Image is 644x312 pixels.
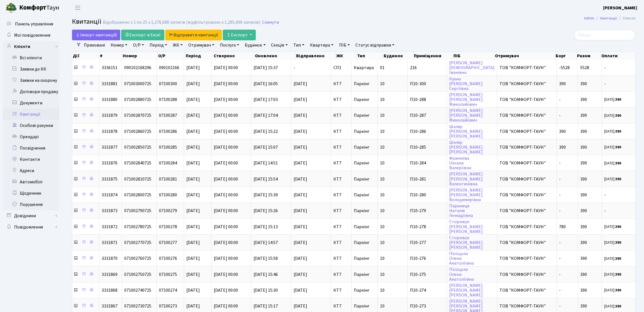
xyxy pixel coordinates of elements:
[147,40,169,50] a: Період
[254,240,278,246] span: [DATE] 14:57
[615,129,621,134] b: 390
[214,192,238,198] span: [DATE] 00:00
[453,52,494,60] th: ПІБ
[499,113,554,118] span: ТОВ "КОМФОРТ-ТАУН"
[254,52,296,60] th: Оновлено
[294,225,329,229] span: [DATE]
[102,224,117,230] span: 3331872
[617,15,636,21] li: Список
[449,235,483,251] a: Сторожук[PERSON_NAME][PERSON_NAME]
[580,192,587,198] span: 390
[380,65,385,71] span: 01
[103,20,261,25] div: Відображено з 1 по 25 з 1,278,688 записів (відфільтровано з 1,285,606 записів).
[600,15,617,21] a: Квитанції
[102,144,117,150] span: 3331877
[269,40,290,50] a: Секція
[254,112,278,118] span: [DATE] 17:04
[380,160,385,166] span: 10
[580,144,587,150] span: 390
[186,96,200,103] span: [DATE]
[214,128,238,135] span: [DATE] 00:00
[102,81,117,87] span: 3331881
[214,160,238,166] span: [DATE] 00:00
[214,144,238,150] span: [DATE] 00:00
[449,219,483,235] a: Сторожук[PERSON_NAME][PERSON_NAME]
[559,81,566,87] span: 390
[294,82,329,86] span: [DATE]
[3,131,59,142] a: Орендарі
[580,224,587,230] span: 390
[159,192,177,198] span: 07100280
[3,210,59,221] a: Довідники
[3,30,59,41] a: Мої повідомлення
[380,224,385,230] span: 10
[291,40,307,50] a: Тип
[499,208,554,213] span: ТОВ "КОМФОРТ-ТАУН"
[72,30,120,40] a: Iмпорт квитанцій
[499,177,554,181] span: ТОВ "КОМФОРТ-ТАУН"
[159,81,177,87] span: 07100300
[603,5,637,11] b: [PERSON_NAME]
[615,113,621,118] b: 390
[254,255,278,262] span: [DATE] 15:58
[131,40,146,50] a: О/Р
[186,176,200,182] span: [DATE]
[3,63,59,75] a: Заявки до КК
[580,240,587,246] span: 390
[604,177,621,182] small: [DATE]:
[354,81,370,87] span: Паркінг
[449,92,483,107] a: [PERSON_NAME][PERSON_NAME]Миколайович
[254,176,278,182] span: [DATE] 15:54
[559,128,566,135] span: 390
[449,267,474,282] a: ПісоцькаОленаАнатоліївна
[449,60,495,76] a: [PERSON_NAME][DEMOGRAPHIC_DATA]Іванівна
[333,177,349,181] span: КТ7
[186,224,200,230] span: [DATE]
[559,224,566,230] span: 780
[354,192,370,198] span: Паркінг
[580,255,587,262] span: 390
[214,208,238,214] span: [DATE] 00:00
[3,176,59,188] a: Автомобілі
[294,256,329,261] span: [DATE]
[122,52,158,60] th: Номер
[580,271,587,278] span: 390
[449,107,483,123] a: [PERSON_NAME][PERSON_NAME]Миколайович
[380,240,385,246] span: 10
[354,176,370,182] span: Паркінг
[186,271,200,278] span: [DATE]
[124,96,151,103] span: 071002880725
[410,161,444,165] span: П10-284
[559,208,561,214] span: -
[214,271,238,278] span: [DATE] 00:00
[165,30,222,40] a: Відправити квитанції
[186,208,200,214] span: [DATE]
[3,142,59,154] a: Посвідчення
[3,86,59,97] a: Договори продажу
[159,240,177,246] span: 07100277
[3,154,59,165] a: Контакти
[354,112,370,118] span: Паркінг
[333,97,349,102] span: КТ7
[99,52,122,60] th: #
[449,171,483,187] a: [PERSON_NAME][PERSON_NAME]Валентинівна
[580,81,587,87] span: 390
[615,161,621,166] b: 390
[159,160,177,166] span: 07100284
[71,3,85,12] button: Переключити навігацію
[124,240,151,246] span: 071002770725
[102,112,117,118] span: 3331879
[294,145,329,150] span: [DATE]
[294,65,329,70] span: -
[449,139,483,155] a: Шкляр[PERSON_NAME][PERSON_NAME]
[254,160,278,166] span: [DATE] 14:51
[410,256,444,261] span: П10-276
[213,52,254,60] th: Створено
[186,81,200,87] span: [DATE]
[124,176,151,182] span: 071002810725
[380,144,385,150] span: 10
[604,113,621,118] small: [DATE]:
[3,120,59,131] a: Особові рахунки
[354,224,370,230] span: Паркінг
[186,128,200,135] span: [DATE]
